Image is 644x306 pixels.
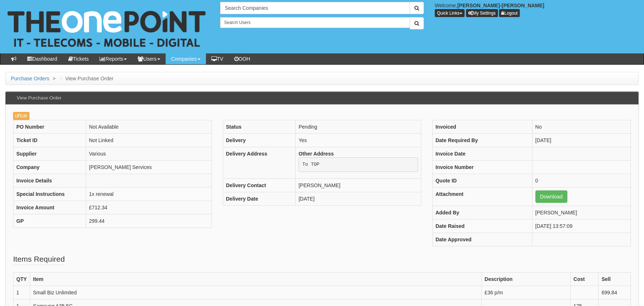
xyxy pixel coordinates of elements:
th: Item [30,273,481,286]
td: Yes [295,134,421,147]
th: Invoice Details [13,174,86,188]
a: Companies [166,53,206,64]
li: View Purchase Order [59,75,114,82]
a: Logout [499,9,520,17]
span: > [51,76,57,81]
th: Special Instructions [13,188,86,201]
a: Reports [94,53,132,64]
td: [DATE] [532,134,631,147]
th: Company [13,161,86,174]
a: My Settings [466,9,498,17]
a: Dashboard [22,53,63,64]
h3: View Purchase Order [13,92,65,104]
th: Quote ID [432,174,532,188]
td: 1x renewal [86,188,212,201]
input: Search Users [220,17,410,28]
th: Date Approved [432,233,532,246]
a: OOH [229,53,256,64]
th: Invoice Amount [13,201,86,214]
div: Welcome, [429,2,644,17]
td: Not Available [86,120,212,134]
a: Purchase Orders [11,76,49,81]
td: [PERSON_NAME] [532,206,631,220]
th: Invoice Number [432,161,532,174]
th: Description [482,273,571,286]
a: Edit [13,112,29,120]
td: £36 p/m [482,286,571,299]
th: Ticket ID [13,134,86,147]
td: 699.84 [599,286,631,299]
td: [DATE] [295,192,421,205]
td: [DATE] 13:57:09 [532,220,631,233]
b: Other Address [299,151,334,157]
b: [PERSON_NAME]-[PERSON_NAME] [457,3,544,8]
td: 0 [532,174,631,188]
td: 1 [13,286,30,299]
th: Cost [570,273,598,286]
th: Delivery Contact [223,178,295,192]
td: Not Linked [86,134,212,147]
a: Tickets [63,53,94,64]
td: 299.44 [86,214,212,228]
td: Small Biz Unlimited [30,286,481,299]
th: Added By [432,206,532,220]
th: Invoiced [432,120,532,134]
th: Attachment [432,188,532,206]
a: Users [132,53,166,64]
a: TV [206,53,229,64]
td: [PERSON_NAME] Services [86,161,212,174]
th: Delivery Date [223,192,295,205]
td: No [532,120,631,134]
td: Pending [295,120,421,134]
th: Date Raised [432,220,532,233]
td: £712.34 [86,201,212,214]
td: Various [86,147,212,161]
th: Status [223,120,295,134]
th: Supplier [13,147,86,161]
th: GP [13,214,86,228]
th: QTY [13,273,30,286]
input: Search Companies [220,2,410,14]
th: Sell [599,273,631,286]
pre: To TOP [299,157,418,172]
legend: Items Required [13,254,65,265]
th: Invoice Date [432,147,532,161]
th: Delivery Address [223,147,295,179]
button: Quick Links [435,9,465,17]
td: [PERSON_NAME] [295,178,421,192]
th: PO Number [13,120,86,134]
th: Date Required By [432,134,532,147]
th: Delivery [223,134,295,147]
a: Download [535,190,567,203]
